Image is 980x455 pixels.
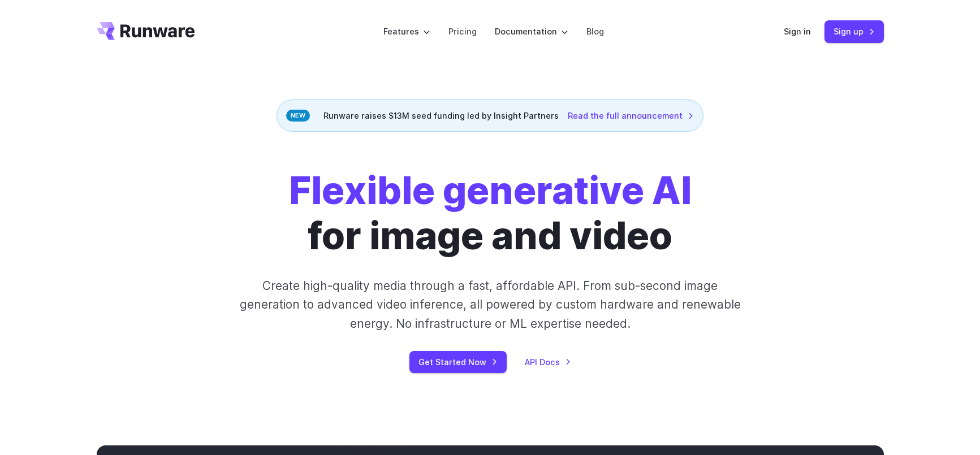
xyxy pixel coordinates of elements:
a: Sign up [824,20,884,42]
a: Go to / [97,22,195,40]
a: Sign in [784,25,811,38]
a: Read the full announcement [568,109,694,122]
h1: for image and video [289,168,692,258]
a: API Docs [525,356,571,369]
strong: Flexible generative AI [289,167,692,213]
a: Get Started Now [409,351,507,373]
p: Create high-quality media through a fast, affordable API. From sub-second image generation to adv... [238,276,742,333]
div: Runware raises $13M seed funding led by Insight Partners [277,99,703,132]
label: Features [383,25,430,38]
a: Blog [586,25,604,38]
label: Documentation [495,25,568,38]
a: Pricing [448,25,477,38]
